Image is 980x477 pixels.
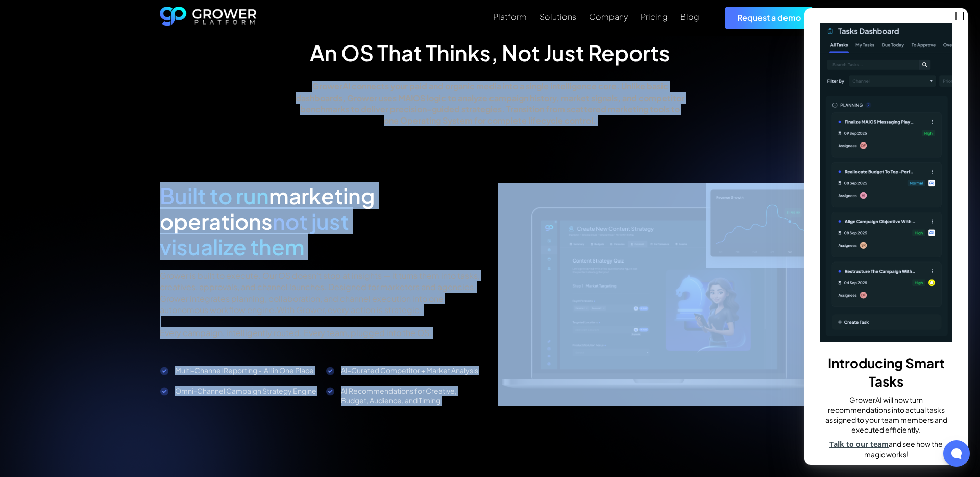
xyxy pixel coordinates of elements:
[955,12,964,20] button: close
[725,7,813,29] a: Request a demo
[641,12,668,21] div: Pricing
[820,23,952,342] img: _p793ks5ak-banner
[294,81,687,127] p: GrowerAI connects your paid and organic media into a single intelligence core. Unlike basic dashb...
[160,270,482,339] p: Grower is built to execute. Our OS doesn’t stop at insights — it turns them into tasks, creatives...
[540,12,576,21] div: Solutions
[160,207,349,260] span: not just visualize them
[589,11,628,23] a: Company
[498,183,820,406] img: digital marketing reporting software
[680,11,699,23] a: Blog
[828,354,945,390] b: Introducing Smart Tasks
[160,182,269,209] span: Built to run
[175,386,316,396] div: Omni-Channel Campaign Strategy Engine
[641,11,668,23] a: Pricing
[540,11,576,23] a: Solutions
[820,395,952,439] p: GrowerAI will now turn recommendations into actual tasks assigned to your team members and execut...
[341,386,482,406] div: AI Recommendations for Creative, Budget, Audience, and Timing
[341,366,482,375] div: AI-Curated Competitor + Market Analysis
[493,11,527,23] a: Platform
[493,12,527,21] div: Platform
[829,439,889,449] a: Talk to our team
[160,7,257,29] a: home
[680,12,699,21] div: Blog
[160,183,394,260] h2: marketing operations
[175,366,316,375] div: Multi-Channel Reporting - All in One Place
[820,439,952,459] p: and see how the magic works!
[310,40,670,65] h2: An OS That Thinks, Not Just Reports
[589,12,628,21] div: Company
